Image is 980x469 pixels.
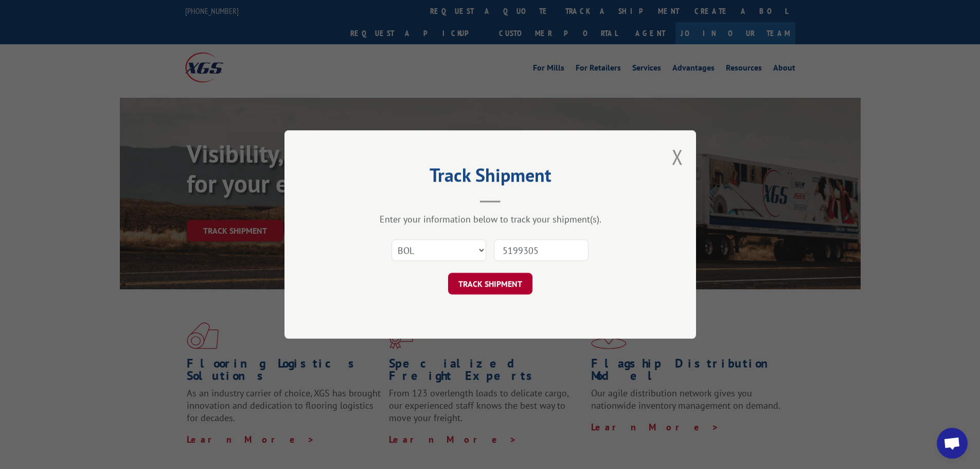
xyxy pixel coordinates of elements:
a: Open chat [937,428,968,459]
div: Enter your information below to track your shipment(s). [336,213,645,225]
input: Number(s) [494,239,589,261]
h2: Track Shipment [336,168,645,187]
button: TRACK SHIPMENT [448,273,532,294]
button: Close modal [672,143,683,170]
